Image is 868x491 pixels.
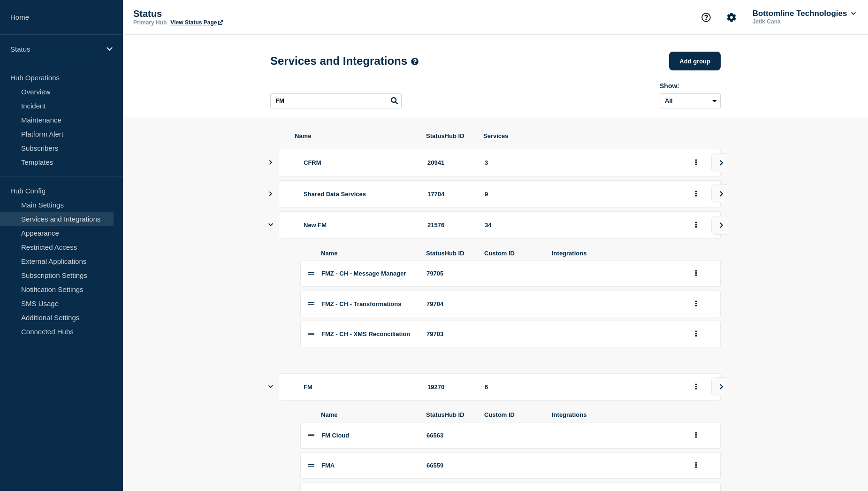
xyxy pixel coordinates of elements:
[304,159,321,166] span: CFRM
[133,19,167,26] p: Primary Hub
[268,211,273,239] button: Show services
[485,384,679,391] div: 6
[690,187,702,201] button: group actions
[426,411,473,418] span: StatusHub ID
[304,191,366,198] span: Shared Data Services
[426,270,473,277] div: 79705
[321,250,415,257] span: Name
[711,216,730,235] button: view group
[427,159,473,166] div: 20941
[690,327,702,341] button: group actions
[485,222,679,229] div: 34
[427,191,473,198] div: 17704
[304,222,327,229] span: New FM
[751,9,858,18] button: Bottomline Technologies
[552,250,679,257] span: Integrations
[321,330,410,338] span: FMZ - CH - XMS Reconciliation
[485,159,679,166] div: 3
[427,384,473,391] div: 19270
[690,428,702,443] button: group actions
[690,155,702,170] button: group actions
[690,380,702,394] button: group actions
[321,270,406,277] span: FMZ - CH - Message Manager
[483,132,679,139] span: Services
[426,432,473,439] div: 66563
[690,218,702,232] button: group actions
[660,93,721,108] select: Archived
[690,458,702,473] button: group actions
[552,411,679,418] span: Integrations
[10,45,100,53] p: Status
[270,54,419,68] h1: Services and Integrations
[270,93,402,108] input: Search services and groups
[485,191,679,198] div: 9
[427,222,473,229] div: 21576
[711,153,730,172] button: view group
[711,377,730,396] button: view group
[295,132,415,139] span: Name
[170,19,222,26] a: View Status Page
[321,432,349,439] span: FM Cloud
[484,250,541,257] span: Custom ID
[484,411,541,418] span: Custom ID
[711,184,730,203] button: view group
[669,52,721,70] button: Add group
[690,266,702,281] button: group actions
[268,373,273,401] button: Show services
[426,462,473,469] div: 66559
[321,300,401,307] span: FMZ - CH - Transformations
[268,149,273,176] button: Show services
[751,18,848,25] p: Jetik Cana
[426,300,473,307] div: 79704
[133,8,321,19] p: Status
[304,384,312,391] span: FM
[426,330,473,338] div: 79703
[660,82,721,90] div: Show:
[321,462,335,469] span: FMA
[268,180,273,208] button: Show services
[722,8,741,27] button: Account settings
[426,132,472,139] span: StatusHub ID
[696,8,716,27] button: Support
[321,411,415,418] span: Name
[690,297,702,311] button: group actions
[426,250,473,257] span: StatusHub ID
